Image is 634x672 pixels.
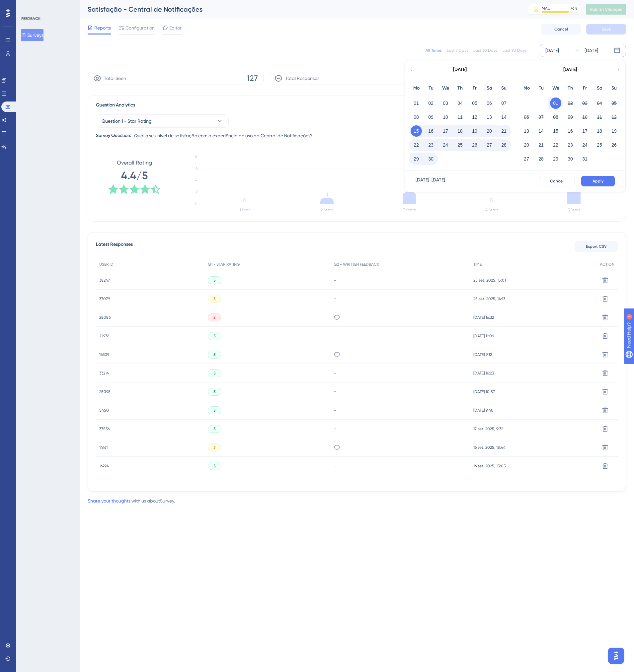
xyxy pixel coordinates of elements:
[213,445,215,450] span: 3
[606,646,626,666] iframe: UserGuiding AI Assistant Launcher
[213,352,216,357] span: 5
[484,98,495,109] button: 06
[608,125,620,137] button: 19
[411,139,422,151] button: 22
[425,125,436,137] button: 16
[579,139,591,151] button: 24
[213,463,216,469] span: 5
[473,315,494,320] span: [DATE] 16:32
[482,84,497,92] div: Sa
[208,262,240,267] span: Q1 - STAR RATING
[578,84,592,92] div: Fr
[581,176,615,186] button: Apply
[21,29,43,41] button: Surveys
[425,98,436,109] button: 02
[334,388,467,395] div: -
[579,98,591,109] button: 03
[592,84,607,92] div: Sa
[521,125,532,137] button: 13
[117,159,152,167] span: Overall Rating
[96,101,135,109] span: Question Analytics
[469,98,480,109] button: 05
[473,426,503,432] span: 17 set. 2025, 9:32
[473,352,492,357] span: [DATE] 9:12
[99,278,110,283] span: 38247
[608,98,620,109] button: 05
[579,153,591,165] button: 31
[96,114,229,128] button: Question 1 - Star Rating
[565,139,576,151] button: 23
[484,111,495,123] button: 13
[484,125,495,137] button: 20
[548,84,563,92] div: We
[535,125,547,137] button: 14
[96,132,131,140] div: Survey Question:
[521,111,532,123] button: 06
[196,166,198,170] tspan: 6
[490,197,493,203] tspan: 0
[586,244,607,249] span: Export CSV
[579,111,591,123] button: 10
[21,16,40,21] div: FEEDBACK
[550,153,561,165] button: 29
[586,4,626,15] button: Publish Changes
[473,408,494,413] span: [DATE] 9:40
[99,296,110,302] span: 37079
[334,370,467,376] div: -
[334,296,467,302] div: -
[99,426,110,432] span: 37536
[16,2,41,10] span: Need Help?
[438,84,453,92] div: We
[570,6,578,11] div: 76 %
[550,111,561,123] button: 08
[425,111,436,123] button: 09
[608,111,620,123] button: 12
[607,84,621,92] div: Su
[88,498,130,504] a: Share your thoughts
[473,333,494,339] span: [DATE] 11:09
[498,139,510,151] button: 28
[545,46,559,54] div: [DATE]
[426,48,441,53] div: All Times
[594,111,605,123] button: 11
[453,84,467,92] div: Th
[550,178,564,184] span: Cancel
[590,7,622,12] span: Publish Changes
[454,139,466,151] button: 25
[425,139,436,151] button: 23
[521,153,532,165] button: 27
[585,46,598,54] div: [DATE]
[469,125,480,137] button: 19
[102,117,152,125] span: Question 1 - Star Rating
[424,84,438,92] div: Tu
[99,463,109,469] span: 16224
[213,333,216,339] span: 5
[213,278,216,283] span: 5
[334,333,467,339] div: -
[425,153,436,165] button: 30
[99,445,108,450] span: 14161
[453,66,467,74] div: [DATE]
[565,153,576,165] button: 30
[334,426,467,432] div: -
[473,370,494,376] span: [DATE] 16:23
[411,111,422,123] button: 08
[99,315,111,320] span: 28086
[594,98,605,109] button: 04
[195,178,198,182] tspan: 4
[454,125,466,137] button: 18
[454,98,466,109] button: 04
[498,98,510,109] button: 07
[99,408,109,413] span: 5450
[99,389,111,394] span: 25098
[575,241,618,252] button: Export CSV
[447,48,468,53] div: Last 7 Days
[473,463,506,469] span: 16 set. 2025, 15:05
[94,24,111,32] span: Reports
[334,407,467,413] div: -
[473,296,505,302] span: 25 set. 2025, 14:13
[99,262,114,267] span: USER ID
[213,389,216,394] span: 5
[550,125,561,137] button: 15
[334,262,379,267] span: Q2 - WRITTEN FEEDBACK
